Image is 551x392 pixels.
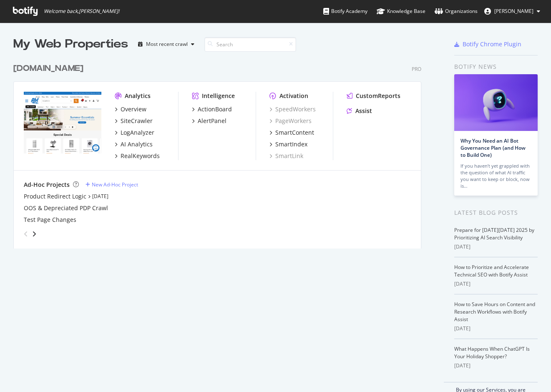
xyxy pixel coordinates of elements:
img: abt.com [24,92,101,153]
a: Overview [115,105,146,113]
input: Search [204,37,296,52]
div: My Web Properties [13,36,128,53]
div: [DATE] [454,280,538,288]
div: ActionBoard [198,105,232,113]
a: AI Analytics [115,140,153,148]
div: angle-left [20,227,31,241]
img: Why You Need an AI Bot Governance Plan (and How to Build One) [454,74,538,131]
div: SmartIndex [275,140,307,148]
a: ActionBoard [192,105,232,113]
div: Knowledge Base [377,7,425,15]
div: CustomReports [356,92,400,100]
div: angle-right [31,230,37,238]
button: [PERSON_NAME] [478,5,547,18]
a: How to Save Hours on Content and Research Workflows with Botify Assist [454,301,535,323]
div: LogAnalyzer [121,128,154,137]
div: Intelligence [202,92,235,100]
div: AI Analytics [121,140,153,148]
div: If you haven’t yet grappled with the question of what AI traffic you want to keep or block, now is… [460,163,531,189]
div: Analytics [125,92,151,100]
div: New Ad-Hoc Project [92,181,138,188]
div: Organizations [435,7,478,15]
div: Ad-Hoc Projects [24,181,70,189]
a: SmartContent [269,128,314,137]
a: Product Redirect Logic [24,192,86,201]
div: [DATE] [454,243,538,251]
div: Botify Chrome Plugin [463,40,521,48]
div: Botify Academy [323,7,367,15]
div: Activation [279,92,308,100]
a: RealKeywords [115,152,160,160]
a: SmartIndex [269,140,307,148]
div: [DOMAIN_NAME] [13,63,83,75]
div: RealKeywords [121,152,160,160]
a: Botify Chrome Plugin [454,40,521,48]
div: Botify news [454,62,538,71]
div: SiteCrawler [121,117,153,125]
a: CustomReports [347,92,400,100]
div: SmartContent [275,128,314,137]
a: LogAnalyzer [115,128,154,137]
a: Test Page Changes [24,216,76,224]
div: [DATE] [454,325,538,332]
div: [DATE] [454,362,538,369]
a: SpeedWorkers [269,105,316,113]
a: [DATE] [92,193,108,200]
a: What Happens When ChatGPT Is Your Holiday Shopper? [454,345,530,360]
div: Assist [355,107,372,115]
a: Prepare for [DATE][DATE] 2025 by Prioritizing AI Search Visibility [454,226,534,241]
span: Welcome back, [PERSON_NAME] ! [44,8,119,15]
a: PageWorkers [269,117,312,125]
a: [DOMAIN_NAME] [13,63,87,75]
a: AlertPanel [192,117,226,125]
a: Why You Need an AI Bot Governance Plan (and How to Build One) [460,137,526,158]
a: SiteCrawler [115,117,153,125]
div: grid [13,53,428,249]
div: Overview [121,105,146,113]
a: New Ad-Hoc Project [86,181,138,188]
a: SmartLink [269,152,303,160]
button: Most recent crawl [135,38,198,51]
a: How to Prioritize and Accelerate Technical SEO with Botify Assist [454,264,529,278]
a: Assist [347,107,372,115]
div: Most recent crawl [146,42,188,47]
div: AlertPanel [198,117,226,125]
div: Latest Blog Posts [454,208,538,217]
span: Sean Ryan [494,8,533,15]
div: Pro [412,65,421,73]
a: OOS & Depreciated PDP Crawl [24,204,108,212]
